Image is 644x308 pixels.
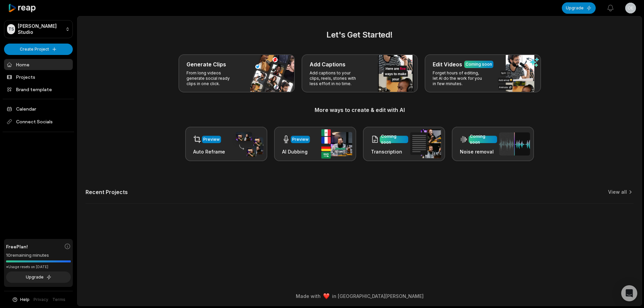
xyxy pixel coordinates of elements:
[6,243,28,250] span: Free Plan!
[34,297,48,303] a: Privacy
[4,116,73,128] span: Connect Socials
[84,293,636,300] div: Made with in [GEOGRAPHIC_DATA][PERSON_NAME]
[562,2,596,14] button: Upgrade
[232,131,263,157] img: auto_reframe.png
[6,252,71,259] div: 10 remaining minutes
[433,70,485,86] p: Forget hours of editing, let AI do the work for you in few minutes.
[6,264,71,269] div: *Usage resets on [DATE]
[20,297,30,303] span: Help
[608,189,627,195] a: View all
[381,133,407,145] div: Coming soon
[203,136,220,142] div: Preview
[321,129,352,159] img: ai_dubbing.png
[186,70,238,86] p: From long videos generate social ready clips in one click.
[470,133,496,145] div: Coming soon
[6,271,71,283] button: Upgrade
[292,136,309,142] div: Preview
[466,61,492,67] div: Coming soon
[86,189,128,195] h2: Recent Projects
[371,148,408,155] h3: Transcription
[433,60,462,68] h3: Edit Videos
[86,29,634,41] h2: Let's Get Started!
[186,60,226,68] h3: Generate Clips
[499,132,530,156] img: noise_removal.png
[4,59,73,70] a: Home
[86,106,634,114] h3: More ways to create & edit with AI
[310,60,345,68] h3: Add Captions
[310,70,362,86] p: Add captions to your clips, reels, stories with less effort in no time.
[193,148,225,155] h3: Auto Reframe
[4,71,73,82] a: Projects
[323,293,329,299] img: heart emoji
[460,148,497,155] h3: Noise removal
[12,297,30,303] button: Help
[4,103,73,114] a: Calendar
[18,23,63,35] p: [PERSON_NAME] Studio
[282,148,310,155] h3: AI Dubbing
[4,84,73,95] a: Brand template
[410,129,441,158] img: transcription.png
[621,285,637,301] div: Open Intercom Messenger
[4,44,73,55] button: Create Project
[7,24,15,34] div: TS
[52,297,65,303] a: Terms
